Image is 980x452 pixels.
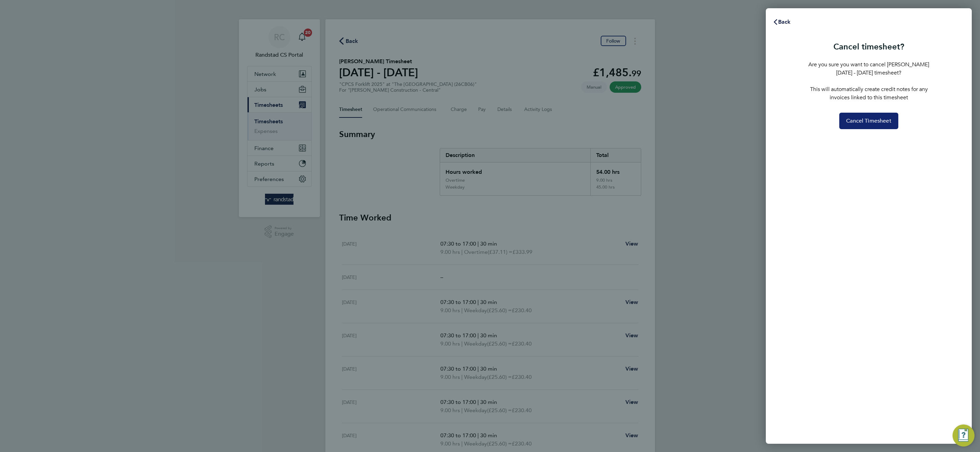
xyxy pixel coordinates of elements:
[808,41,929,52] h3: Cancel timesheet?
[953,425,975,447] button: Engage Resource Center
[839,113,898,129] button: Cancel Timesheet
[808,60,929,77] p: Are you sure you want to cancel [PERSON_NAME] [DATE] - [DATE] timesheet?
[778,19,791,25] span: Back
[808,85,929,102] p: This will automatically create credit notes for any invoices linked to this timesheet
[846,117,891,124] span: Cancel Timesheet
[766,15,798,29] button: Back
